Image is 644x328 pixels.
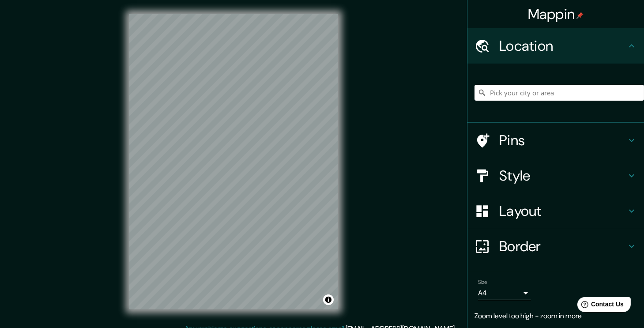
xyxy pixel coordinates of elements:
h4: Layout [499,202,626,220]
div: Location [467,28,644,64]
label: Size [478,279,487,286]
p: Zoom level too high - zoom in more [475,311,637,321]
h4: Style [499,167,626,185]
div: Style [467,158,644,193]
h4: Pins [499,132,626,149]
input: Pick your city or area [475,85,644,101]
div: Layout [467,193,644,229]
h4: Border [499,238,626,255]
img: pin-icon.png [576,12,584,19]
div: A4 [478,286,531,300]
button: Toggle attribution [323,294,334,305]
div: Border [467,229,644,264]
h4: Mappin [528,5,584,23]
canvas: Map [129,14,338,309]
iframe: Help widget launcher [565,294,634,318]
div: Pins [467,123,644,158]
h4: Location [499,37,626,55]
